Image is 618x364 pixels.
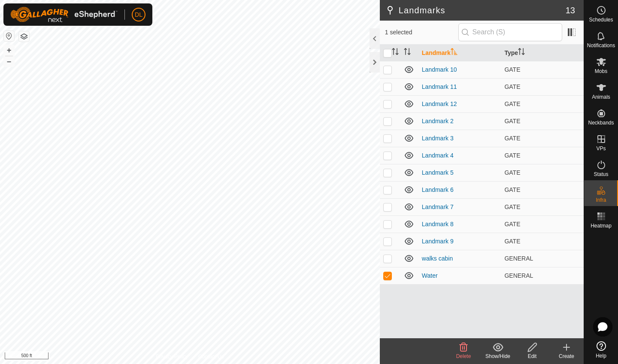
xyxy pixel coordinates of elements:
p-sorticon: Activate to sort [404,49,411,56]
p-sorticon: Activate to sort [518,49,525,56]
span: GATE [504,118,520,124]
a: Landmark 5 [422,169,454,176]
th: Landmark [418,45,501,61]
a: Landmark 4 [422,152,454,159]
a: Privacy Policy [156,353,188,361]
h2: Landmarks [385,5,566,15]
a: Landmark 12 [422,100,457,107]
span: VPs [596,146,606,151]
span: GATE [504,100,520,107]
p-sorticon: Activate to sort [392,49,399,56]
span: GENERAL [504,255,533,262]
img: Gallagher Logo [10,7,118,22]
a: Landmark 11 [422,83,457,90]
th: Type [501,45,584,61]
a: Landmark 10 [422,66,457,73]
span: GATE [504,203,520,210]
input: Search (S) [458,23,562,41]
span: GATE [504,221,520,227]
span: Mobs [595,69,607,74]
span: GATE [504,186,520,193]
span: Notifications [587,43,615,48]
span: Infra [596,197,606,203]
div: Edit [515,352,549,360]
span: Status [594,172,608,177]
a: Landmark 6 [422,186,454,193]
div: Show/Hide [481,352,515,360]
span: Schedules [589,17,613,22]
span: Neckbands [588,120,614,125]
button: + [4,45,14,55]
p-sorticon: Activate to sort [451,49,457,56]
a: Contact Us [198,353,224,361]
a: walks cabin [422,255,453,262]
button: Map Layers [19,31,29,42]
span: 1 selected [385,28,458,37]
span: GENERAL [504,272,533,279]
span: 13 [566,4,575,17]
a: Water [422,272,438,279]
a: Help [584,338,618,362]
span: GATE [504,238,520,245]
button: – [4,56,14,67]
div: Create [549,352,584,360]
span: GATE [504,135,520,142]
a: Landmark 8 [422,221,454,227]
span: Animals [592,94,610,100]
button: Reset Map [4,31,14,41]
a: Landmark 3 [422,135,454,142]
span: Heatmap [591,223,612,228]
span: GATE [504,169,520,176]
span: Delete [456,353,471,359]
a: Landmark 9 [422,238,454,245]
span: DL [135,10,142,19]
span: GATE [504,66,520,73]
a: Landmark 2 [422,118,454,124]
span: GATE [504,83,520,90]
span: Help [596,353,606,358]
a: Landmark 7 [422,203,454,210]
span: GATE [504,152,520,159]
